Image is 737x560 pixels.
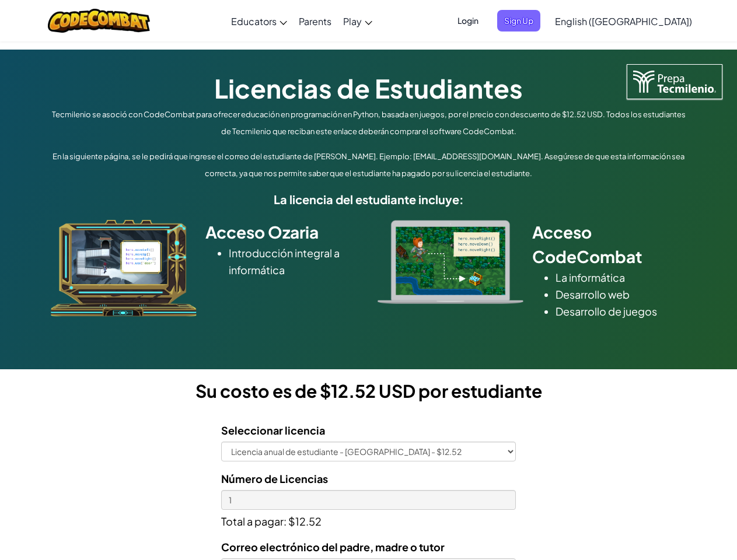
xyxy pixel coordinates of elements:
[48,70,690,106] h1: Licencias de Estudiantes
[532,220,687,269] h2: Acceso CodeCombat
[221,538,445,555] label: Correo electrónico del padre, madre o tutor
[556,269,687,286] li: La informática
[225,5,293,37] a: Educators
[48,9,150,33] img: CodeCombat logo
[221,470,328,487] label: Número de Licencias
[221,422,325,439] label: Seleccionar licencia
[221,510,516,530] p: Total a pagar: $12.52
[556,303,687,320] li: Desarrollo de juegos
[549,5,698,37] a: English ([GEOGRAPHIC_DATA])
[497,10,540,32] button: Sign Up
[51,220,197,317] img: ozaria_acodus.png
[48,148,690,182] p: En la siguiente página, se le pedirá que ingrese el correo del estudiante de [PERSON_NAME]. Ejemp...
[343,15,362,27] span: Play
[293,5,337,37] a: Parents
[627,64,722,99] img: Tecmilenio logo
[205,220,360,244] h2: Acceso Ozaria
[48,190,690,208] h5: La licencia del estudiante incluye:
[231,15,277,27] span: Educators
[556,286,687,303] li: Desarrollo web
[48,106,690,140] p: Tecmilenio se asoció con CodeCombat para ofrecer educación en programación en Python, basada en j...
[337,5,378,37] a: Play
[229,244,360,278] li: Introducción integral a informática
[378,220,523,304] img: type_real_code.png
[450,10,485,32] button: Login
[555,15,692,27] span: English ([GEOGRAPHIC_DATA])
